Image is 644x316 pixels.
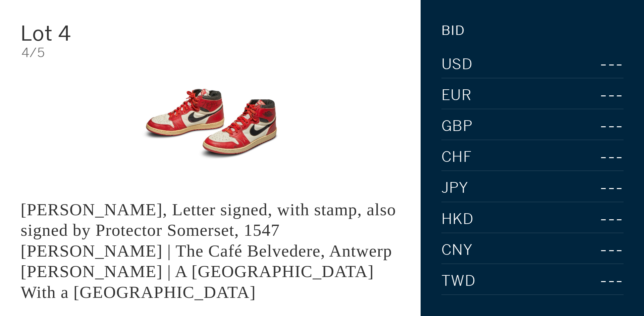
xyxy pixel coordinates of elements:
div: --- [557,178,624,198]
div: --- [585,147,624,167]
span: EUR [441,88,472,103]
div: --- [581,85,624,105]
div: [PERSON_NAME], Letter signed, with stamp, also signed by Protector Somerset, 1547 [PERSON_NAME] |... [20,200,396,302]
div: --- [576,240,624,260]
div: --- [559,54,624,75]
span: CHF [441,150,472,165]
div: --- [582,116,624,136]
span: HKD [441,212,474,227]
div: --- [572,209,624,229]
span: TWD [441,274,476,288]
div: Bid [441,24,465,37]
span: GBP [441,119,473,134]
span: JPY [441,181,469,195]
img: King Edward VI, Letter signed, with stamp, also signed by Protector Somerset, 1547 LOUIS VAN ENGE... [129,70,292,178]
div: 4/5 [21,46,400,59]
div: --- [565,271,624,291]
div: Lot 4 [20,23,147,44]
span: USD [441,57,473,72]
span: CNY [441,243,473,258]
